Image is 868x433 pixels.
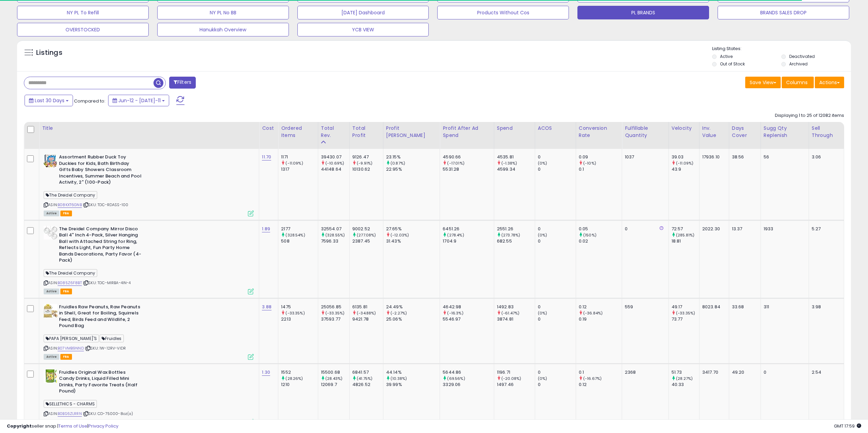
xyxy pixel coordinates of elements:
[118,97,161,104] span: Jun-12 - [DATE]-11
[108,95,169,106] button: Jun-12 - [DATE]-11
[676,310,695,316] small: (-33.35%)
[672,226,699,232] div: 72.57
[497,369,535,375] div: 1196.71
[501,232,520,238] small: (273.78%)
[352,316,383,322] div: 9421.78
[352,166,383,172] div: 10130.62
[44,269,97,277] span: The Dreidel Company
[538,369,576,375] div: 0
[579,166,622,172] div: 0.1
[538,125,573,132] div: ACOS
[834,423,861,429] span: 2025-08-11 17:59 GMT
[281,226,318,232] div: 2177
[764,304,804,310] div: 311
[812,226,839,232] div: 5.27
[702,304,724,310] div: 8023.84
[579,238,622,244] div: 0.02
[262,154,271,160] a: 11.70
[321,316,349,322] div: 37593.77
[325,376,342,381] small: (28.43%)
[321,304,349,310] div: 25056.85
[281,304,318,310] div: 1475
[786,79,808,86] span: Columns
[386,369,440,375] div: 44.14%
[812,154,839,160] div: 3.06
[44,226,57,239] img: 51uDnYRGCeS._SL40_.jpg
[538,226,576,232] div: 0
[17,6,149,19] button: NY PL To Refill
[732,154,755,160] div: 38.56
[497,238,535,244] div: 682.55
[352,304,383,310] div: 6135.81
[538,310,547,316] small: (0%)
[262,125,275,132] div: Cost
[497,226,535,232] div: 2551.26
[83,280,131,285] span: | SKU: TDC-MIRBA-4IN-4
[718,6,849,19] button: BRANDS SALES DROP
[577,6,709,19] button: PL BRANDS
[386,226,440,232] div: 27.65%
[352,125,380,139] div: Total Profit
[443,125,491,139] div: Profit After Ad Spend
[579,369,622,375] div: 0.1
[44,226,254,294] div: ASIN:
[100,335,123,342] span: Fruidles
[732,369,755,375] div: 49.20
[583,376,602,381] small: (-16.67%)
[789,53,815,59] label: Deactivated
[386,382,440,388] div: 39.99%
[42,125,256,132] div: Title
[157,6,289,19] button: NY PL No BB
[59,226,142,265] b: The Dreidel Company Mirror Disco Ball 4" Inch 4-Pack, Silver Hanging Ball with Attached String fo...
[83,411,133,416] span: | SKU: CD-75000-8oz(a)
[497,304,535,310] div: 1492.83
[443,304,494,310] div: 4642.98
[59,154,142,187] b: Assortment Rubber Duck Toy Duckies for Kids, Bath Birthday Gifts Baby Showers Classroom Incentive...
[720,53,733,59] label: Active
[732,125,758,139] div: Days Cover
[169,77,196,89] button: Filters
[672,238,699,244] div: 18.81
[352,369,383,375] div: 6841.57
[497,166,535,172] div: 4599.34
[352,154,383,160] div: 9126.47
[391,160,405,166] small: (0.87%)
[44,154,254,215] div: ASIN:
[625,304,663,310] div: 559
[321,226,349,232] div: 32554.07
[676,232,694,238] small: (285.81%)
[25,95,73,106] button: Last 30 Days
[764,125,806,139] div: Sugg Qty Replenish
[17,23,149,36] button: OVERSTOCKED
[538,238,576,244] div: 0
[702,369,724,375] div: 3417.70
[497,316,535,322] div: 3874.81
[60,289,72,294] span: FBA
[538,232,547,238] small: (0%)
[44,335,99,342] span: PAPA [PERSON_NAME]'S
[321,154,349,160] div: 39430.07
[538,154,576,160] div: 0
[297,23,429,36] button: YCB VIEW
[325,310,344,316] small: (-33.35%)
[325,160,344,166] small: (-10.69%)
[761,122,809,149] th: Please note that this number is a calculation based on your required days of coverage and your ve...
[447,376,465,381] small: (69.56%)
[357,310,376,316] small: (-34.88%)
[285,232,305,238] small: (328.54%)
[60,211,72,216] span: FBA
[44,304,254,359] div: ASIN:
[702,226,724,232] div: 2022.30
[386,238,440,244] div: 31.43%
[702,154,724,160] div: 17936.10
[59,304,142,331] b: Fruidles Raw Peanuts, Raw Peanuts in Shell, Great for Boiling, Squirrels Feed, Birds Feed and Wil...
[386,125,437,139] div: Profit [PERSON_NAME]
[85,345,126,351] span: | SKU: 1W-12RV-VIDR
[321,238,349,244] div: 7596.33
[538,304,576,310] div: 0
[285,376,303,381] small: (28.26%)
[35,97,64,104] span: Last 30 Days
[44,191,97,199] span: The Dreidel Company
[815,77,844,88] button: Actions
[281,382,318,388] div: 1210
